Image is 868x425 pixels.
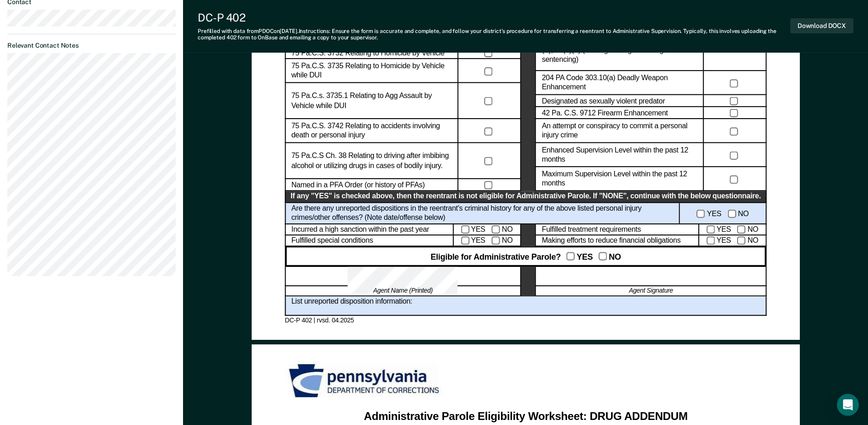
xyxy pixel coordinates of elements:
div: Open Intercom Messenger [837,394,859,416]
label: An attempt or conspiracy to commit a personal injury crime [542,121,697,141]
label: 75 Pa.C.s. 3735.1 Relating to Agg Assault by Vehicle while DUI [291,92,452,111]
label: 35 P.s. 780-113 13(a)(14)(30)(37) controlled substance Law AND was sentenced under 18 PA. C.S. 75... [542,17,697,65]
label: Designated as sexually violent predator [542,96,665,106]
label: 75 Pa.C.S. 3742 Relating to accidents involving death or personal injury [291,121,452,141]
div: DC-P 402 | rvsd. 04.2025 [285,316,766,324]
img: PDOC Logo [285,361,446,402]
div: Agent Signature [535,286,766,296]
div: If any "YES" is checked above, then the reentrant is not eligible for Administrative Parole. If "... [285,191,766,203]
label: 75 Pa.C.S. 3735 Relating to Homicide by Vehicle while DUI [291,61,452,81]
div: Fulfilled treatment requirements [535,224,699,235]
div: DC-P 402 [198,11,790,24]
div: YES NO [699,224,766,235]
div: Fulfilled special conditions [285,235,453,247]
button: Download DOCX [790,18,853,33]
div: YES NO [453,224,521,235]
div: List unreported disposition information: [285,296,766,316]
label: 42 Pa. C.S. 9712 Firearm Enhancement [542,109,668,118]
div: Administrative Parole Eligibility Worksheet: DRUG ADDENDUM [292,409,759,424]
div: Making efforts to reduce financial obligations [535,235,699,247]
label: Enhanced Supervision Level within the past 12 months [542,146,697,165]
div: Agent Name (Printed) [285,286,521,296]
label: Maximum Supervision Level within the past 12 months [542,169,697,189]
label: 75 Pa.C.S. 3732 Relating to Homicide by Vehicle [291,48,444,58]
label: 204 PA Code 303.10(a) Deadly Weapon Enhancement [542,74,697,93]
label: 75 Pa.C.S Ch. 38 Relating to driving after imbibing alcohol or utilizing drugs in cases of bodily... [291,152,452,171]
div: YES NO [453,235,521,247]
div: Are there any unreported dispositions in the reentrant's criminal history for any of the above li... [285,203,679,224]
label: Named in a PFA Order (or history of PFAs) [291,180,425,190]
dt: Relevant Contact Notes [7,42,176,49]
div: Prefilled with data from PDOC on [DATE] . Instructions: Ensure the form is accurate and complete,... [198,28,790,41]
div: YES NO [699,235,766,247]
div: YES NO [680,203,766,224]
div: Eligible for Administrative Parole? YES NO [285,247,766,267]
div: Incurred a high sanction within the past year [285,224,453,235]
